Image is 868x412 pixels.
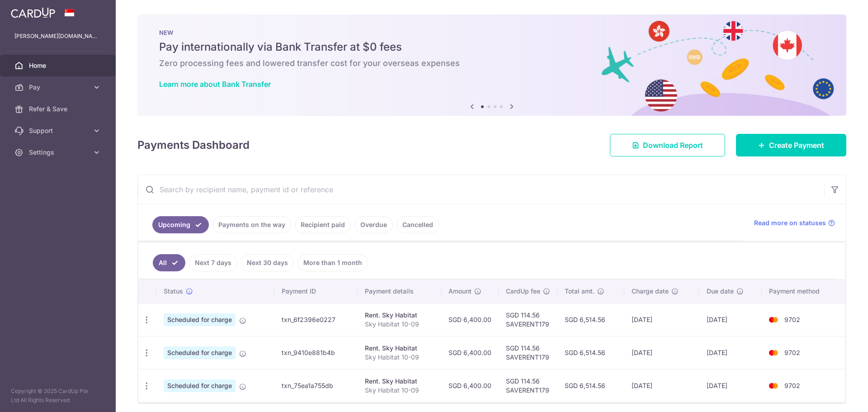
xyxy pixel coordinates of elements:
img: Bank Card [764,347,783,358]
h4: Payments Dashboard [137,137,250,153]
td: SGD 6,514.56 [557,369,624,402]
th: Payment method [762,279,845,303]
a: Download Report [610,134,725,156]
img: Bank Card [764,380,783,391]
td: [DATE] [699,303,762,336]
td: SGD 114.56 SAVERENT179 [499,303,557,336]
span: Pay [29,83,89,92]
td: SGD 6,400.00 [441,303,499,336]
td: SGD 6,400.00 [441,369,499,402]
span: 9702 [784,349,800,356]
td: SGD 114.56 SAVERENT179 [499,369,557,402]
td: txn_6f2396e0227 [274,303,358,336]
a: Cancelled [396,216,439,233]
span: Total amt. [565,287,594,296]
td: [DATE] [624,336,699,369]
a: All [153,254,185,271]
span: Refer & Save [29,104,89,114]
a: Create Payment [736,134,846,156]
td: SGD 6,400.00 [441,336,499,369]
td: SGD 6,514.56 [557,336,624,369]
input: Search by recipient name, payment id or reference [138,175,824,204]
p: NEW [159,29,825,36]
p: Sky Habitat 10-09 [365,320,434,329]
span: Read more on statuses [754,218,826,227]
td: txn_75ea1a755db [274,369,358,402]
td: SGD 6,514.56 [557,303,624,336]
a: Next 30 days [241,254,294,271]
div: Rent. Sky Habitat [365,344,434,353]
span: Amount [448,287,472,296]
td: [DATE] [699,336,762,369]
span: Charge date [632,287,669,296]
a: Learn more about Bank Transfer [159,80,271,89]
p: Sky Habitat 10-09 [365,386,434,395]
div: Rent. Sky Habitat [365,377,434,386]
a: Read more on statuses [754,218,835,227]
td: [DATE] [699,369,762,402]
span: Support [29,126,89,135]
h5: Pay internationally via Bank Transfer at $0 fees [159,40,825,54]
img: Bank transfer banner [137,14,846,116]
span: Scheduled for charge [164,379,236,392]
td: [DATE] [624,369,699,402]
a: Overdue [354,216,393,233]
span: Scheduled for charge [164,346,236,359]
td: SGD 114.56 SAVERENT179 [499,336,557,369]
span: Scheduled for charge [164,313,236,326]
a: Recipient paid [295,216,351,233]
div: Rent. Sky Habitat [365,311,434,320]
span: 9702 [784,316,800,323]
span: Download Report [643,140,703,151]
a: Upcoming [152,216,209,233]
th: Payment details [358,279,441,303]
span: Status [164,287,183,296]
span: CardUp fee [506,287,540,296]
th: Payment ID [274,279,358,303]
span: Due date [707,287,734,296]
img: Bank Card [764,314,783,325]
a: Next 7 days [189,254,237,271]
h6: Zero processing fees and lowered transfer cost for your overseas expenses [159,58,825,69]
a: Payments on the way [212,216,291,233]
td: txn_9410e881b4b [274,336,358,369]
span: 9702 [784,382,800,389]
img: CardUp [11,7,55,18]
p: Sky Habitat 10-09 [365,353,434,362]
span: Home [29,61,89,70]
span: Create Payment [769,140,824,151]
p: [PERSON_NAME][DOMAIN_NAME][EMAIL_ADDRESS][DOMAIN_NAME] [14,32,101,41]
td: [DATE] [624,303,699,336]
a: More than 1 month [297,254,368,271]
span: Settings [29,148,89,157]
